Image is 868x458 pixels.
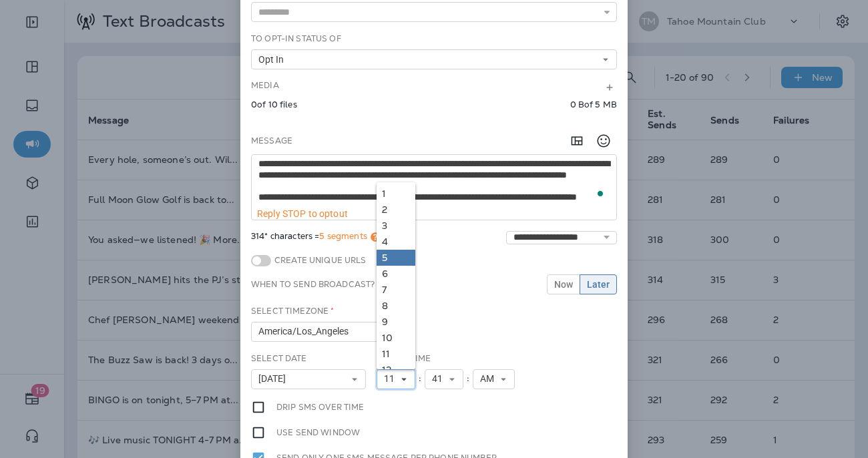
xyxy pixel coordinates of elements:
label: Create Unique URLs [271,255,367,266]
label: Message [251,136,292,146]
label: To Opt-In Status of [251,33,341,44]
a: 12 [377,362,415,378]
a: 7 [377,282,415,298]
span: 5 segments [319,230,367,242]
span: [DATE] [258,373,291,385]
a: 6 [377,266,415,282]
button: [DATE] [251,369,366,389]
a: 1 [377,186,415,202]
a: 5 [377,250,415,266]
a: 4 [377,234,415,250]
p: 0 of 10 files [251,99,297,110]
label: Use send window [276,425,360,440]
a: 9 [377,314,415,330]
a: 10 [377,330,415,346]
span: America/Los_Angeles [258,326,354,337]
label: Media [251,80,279,91]
label: Drip SMS over time [276,400,365,415]
label: Select Timezone [251,306,334,316]
span: 314* characters = [251,231,380,244]
button: 41 [425,369,463,389]
p: 0 B of 5 MB [570,99,617,110]
span: Now [554,280,573,289]
span: Reply STOP to optout [257,208,348,219]
span: Opt In [258,54,289,65]
a: 3 [377,218,415,234]
label: When to send broadcast? [251,279,375,290]
a: 2 [377,202,415,218]
button: Add in a premade template [564,128,590,154]
button: Later [580,274,617,294]
label: Select Date [251,353,307,364]
span: 41 [432,373,448,385]
button: 11 [377,369,415,389]
span: Later [587,280,610,289]
button: Now [547,274,580,294]
span: 11 [384,373,400,385]
div: : [463,369,473,389]
button: Opt In [251,49,617,69]
button: America/Los_Angeles [251,322,410,342]
button: Select an emoji [590,128,617,154]
a: 11 [377,346,415,362]
div: : [415,369,425,389]
button: AM [473,369,515,389]
span: AM [480,373,499,385]
textarea: To enrich screen reader interactions, please activate Accessibility in Grammarly extension settings [252,155,616,208]
a: 8 [377,298,415,314]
